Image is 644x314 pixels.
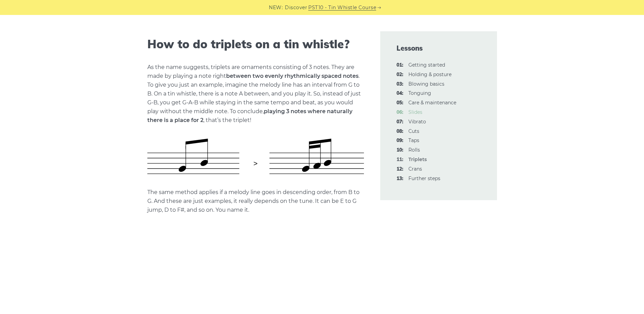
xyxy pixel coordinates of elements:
span: 09: [397,137,403,145]
span: NEW: [269,4,283,12]
span: 11: [397,156,403,164]
strong: playing 3 notes where naturally there is a place for 2 [147,108,352,123]
a: 05:Care & maintenance [408,100,456,106]
span: 10: [397,146,403,154]
span: 12: [397,165,403,173]
span: 04: [397,89,403,98]
span: 13: [397,175,403,183]
a: 06:Slides [408,109,422,115]
a: 07:Vibrato [408,119,426,125]
h2: How to do triplets on a tin whistle? [147,37,364,51]
p: As the name suggests, triplets are ornaments consisting of 3 notes. They are made by playing a no... [147,63,364,125]
strong: Triplets [408,156,427,162]
span: 02: [397,71,403,79]
a: 01:Getting started [408,62,445,68]
span: 08: [397,127,403,136]
span: 06: [397,108,403,117]
span: 03: [397,80,403,88]
span: Discover [285,4,307,12]
span: 01: [397,61,403,69]
a: 02:Holding & posture [408,71,452,77]
a: 08:Cuts [408,128,419,134]
span: 05: [397,99,403,107]
p: The same method applies if a melody line goes in descending order, from B to G. And these are jus... [147,188,364,214]
a: 12:Crans [408,166,422,172]
a: 04:Tonguing [408,90,431,96]
a: 03:Blowing basics [408,81,444,87]
strong: between two evenly rhythmically spaced notes [226,73,358,79]
a: 13:Further steps [408,175,440,181]
a: 09:Taps [408,137,419,143]
span: 07: [397,118,403,126]
span: Lessons [397,43,481,53]
a: 10:Rolls [408,147,420,153]
a: PST10 - Tin Whistle Course [308,4,376,12]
